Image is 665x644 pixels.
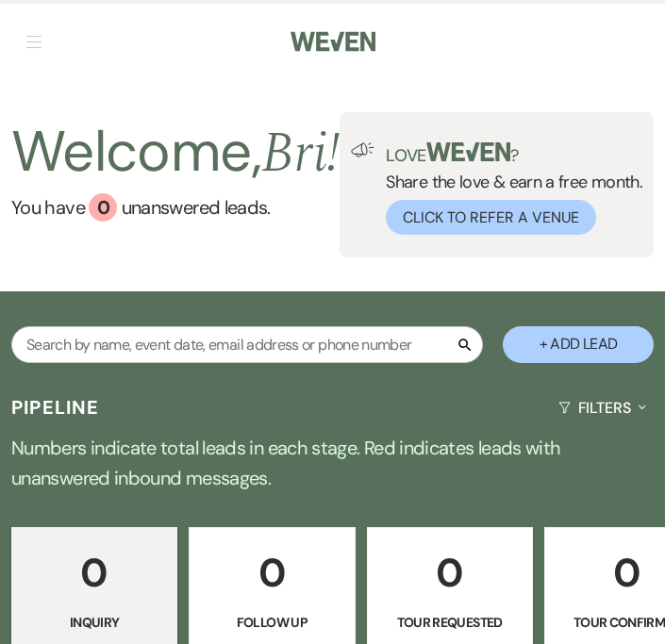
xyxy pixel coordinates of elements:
p: 0 [379,541,521,604]
h3: Pipeline [11,394,100,421]
div: Share the love & earn a free month. [374,142,642,235]
img: Weven Logo [291,22,375,61]
p: 0 [201,541,342,604]
p: Tour Requested [379,612,521,633]
p: Follow Up [201,612,342,633]
div: 0 [89,193,117,222]
h2: Welcome, [11,112,340,193]
img: loud-speaker-illustration.svg [351,142,374,157]
input: Search by name, event date, email address or phone number [11,326,483,363]
p: Inquiry [24,612,165,633]
img: weven-logo-green.svg [426,142,510,161]
button: Filters [551,383,654,433]
p: Love ? [386,142,642,164]
p: 0 [24,541,165,604]
button: Click to Refer a Venue [386,200,596,235]
span: Bri ! [261,110,340,197]
a: You have 0 unanswered leads. [11,193,340,222]
button: + Add Lead [503,326,654,363]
